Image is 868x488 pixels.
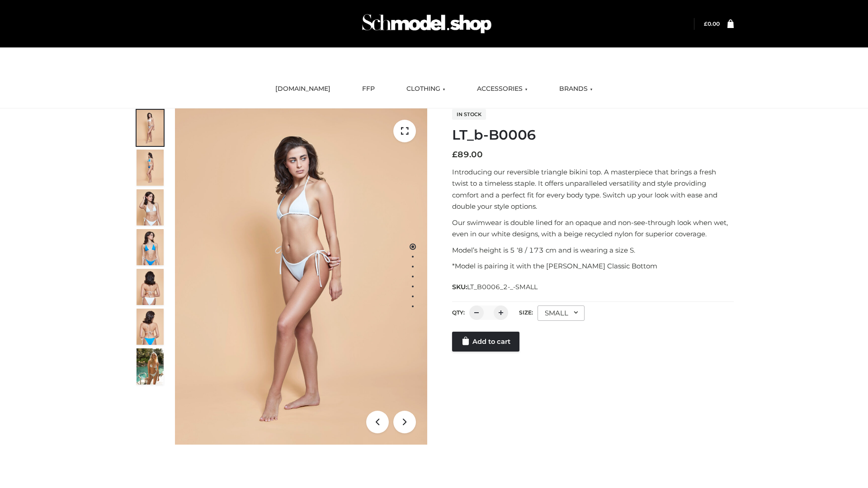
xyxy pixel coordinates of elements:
span: £ [704,20,708,27]
p: Model’s height is 5 ‘8 / 173 cm and is wearing a size S. [452,244,734,256]
p: Our swimwear is double lined for an opaque and non-see-through look when wet, even in our white d... [452,217,734,240]
img: ArielClassicBikiniTop_CloudNine_AzureSky_OW114ECO_2-scaled.jpg [137,150,164,186]
p: Introducing our reversible triangle bikini top. A masterpiece that brings a fresh twist to a time... [452,166,734,212]
a: BRANDS [552,79,599,99]
bdi: 0.00 [704,20,720,27]
div: SMALL [538,305,585,321]
img: ArielClassicBikiniTop_CloudNine_AzureSky_OW114ECO_7-scaled.jpg [137,269,164,305]
p: *Model is pairing it with the [PERSON_NAME] Classic Bottom [452,260,734,272]
span: LT_B0006_2-_-SMALL [467,283,538,291]
a: ACCESSORIES [470,79,534,99]
a: FFP [355,79,382,99]
a: Add to cart [452,332,519,352]
span: In stock [452,109,486,120]
img: ArielClassicBikiniTop_CloudNine_AzureSky_OW114ECO_1 [175,108,427,445]
a: [DOMAIN_NAME] [269,79,337,99]
span: £ [452,150,458,160]
img: ArielClassicBikiniTop_CloudNine_AzureSky_OW114ECO_8-scaled.jpg [137,309,164,345]
a: CLOTHING [400,79,452,99]
img: Arieltop_CloudNine_AzureSky2.jpg [137,348,164,385]
span: SKU: [452,282,538,292]
img: Schmodel Admin 964 [359,6,495,42]
img: ArielClassicBikiniTop_CloudNine_AzureSky_OW114ECO_1-scaled.jpg [137,110,164,146]
label: QTY: [452,309,465,316]
img: ArielClassicBikiniTop_CloudNine_AzureSky_OW114ECO_4-scaled.jpg [137,229,164,265]
img: ArielClassicBikiniTop_CloudNine_AzureSky_OW114ECO_3-scaled.jpg [137,189,164,225]
a: £0.00 [704,20,720,27]
h1: LT_b-B0006 [452,127,734,143]
label: Size: [519,309,533,316]
bdi: 89.00 [452,150,483,160]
